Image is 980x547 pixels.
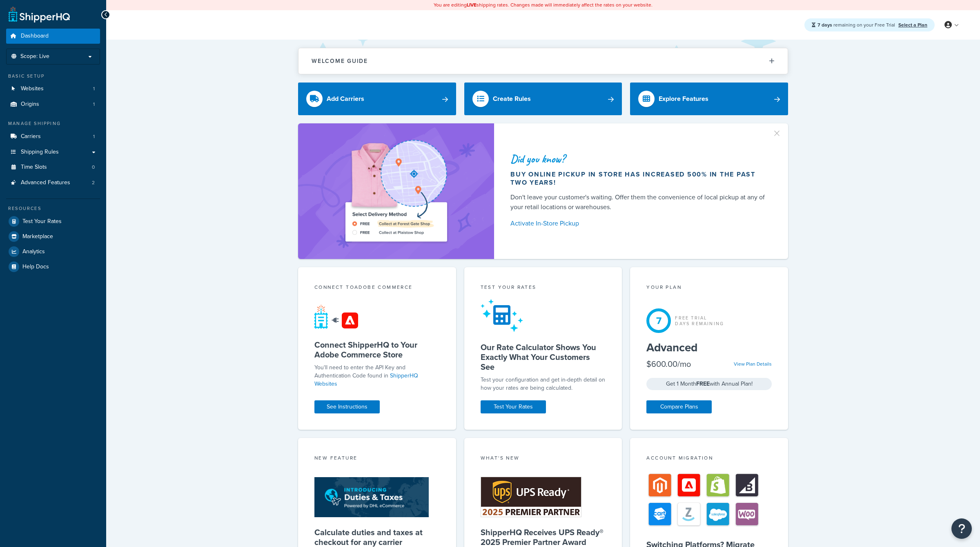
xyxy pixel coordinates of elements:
[646,308,671,333] div: 7
[6,160,100,175] li: Time Slots
[22,263,49,270] span: Help Docs
[898,21,927,29] a: Select a Plan
[93,85,95,92] span: 1
[675,315,724,326] div: Free Trial Days Remaining
[314,284,440,293] div: Connect to Adobe Commerce
[630,83,788,115] a: Explore Features
[21,149,59,156] span: Shipping Rules
[6,214,100,229] a: Test Your Rates
[22,218,62,225] span: Test Your Rates
[510,170,768,187] div: Buy online pickup in store has increased 500% in the past two years!
[327,93,364,105] div: Add Carriers
[314,527,440,547] h5: Calculate duties and taxes at checkout for any carrier
[314,371,418,388] a: ShipperHQ Websites
[21,33,49,40] span: Dashboard
[510,192,768,212] div: Don't leave your customer's waiting. Offer them the convenience of local pickup at any of your re...
[481,400,546,413] a: Test Your Rates
[92,179,95,186] span: 2
[6,97,100,112] a: Origins1
[6,145,100,160] a: Shipping Rules
[312,58,368,64] h2: Welcome Guide
[6,120,100,127] div: Manage Shipping
[6,244,100,259] a: Analytics
[6,97,100,112] li: Origins
[92,164,95,171] span: 0
[481,454,606,464] div: What's New
[696,380,710,388] strong: FREE
[6,259,100,274] a: Help Docs
[21,85,44,92] span: Websites
[6,81,100,96] a: Websites1
[21,164,47,171] span: Time Slots
[21,179,70,186] span: Advanced Features
[481,376,606,392] div: Test your configuration and get in-depth detail on how your rates are being calculated.
[93,133,95,140] span: 1
[20,53,49,60] span: Scope: Live
[646,358,691,370] div: $600.00/mo
[646,454,772,464] div: Account Migration
[6,205,100,212] div: Resources
[659,93,708,105] div: Explore Features
[646,400,712,413] a: Compare Plans
[510,218,768,229] a: Activate In-Store Pickup
[646,284,772,293] div: Your Plan
[481,284,606,293] div: Test your rates
[6,129,100,144] li: Carriers
[493,93,531,105] div: Create Rules
[314,340,440,359] h5: Connect ShipperHQ to Your Adobe Commerce Store
[817,21,896,29] span: remaining on your Free Trial
[951,518,972,539] button: Open Resource Center
[510,153,768,165] div: Did you know?
[646,378,772,390] div: Get 1 Month with Annual Plan!
[322,136,470,247] img: ad-shirt-map-b0359fc47e01cab431d101c4b569394f6a03f54285957d908178d52f29eb9668.png
[6,73,100,80] div: Basic Setup
[6,175,100,190] li: Advanced Features
[6,175,100,190] a: Advanced Features2
[6,160,100,175] a: Time Slots0
[314,364,440,388] p: You'll need to enter the API Key and Authentication Code found in
[22,248,45,255] span: Analytics
[481,342,606,372] h5: Our Rate Calculator Shows You Exactly What Your Customers See
[93,101,95,108] span: 1
[22,233,53,240] span: Marketplace
[314,304,358,330] img: connect-shq-adobe-329fadf0.svg
[314,454,440,464] div: New Feature
[646,341,772,354] h5: Advanced
[817,21,832,29] strong: 7 days
[481,527,606,547] h5: ShipperHQ Receives UPS Ready® 2025 Premier Partner Award
[467,1,477,9] b: LIVE
[734,360,772,368] a: View Plan Details
[6,81,100,96] li: Websites
[21,133,41,140] span: Carriers
[464,83,622,115] a: Create Rules
[6,229,100,244] a: Marketplace
[298,48,788,74] button: Welcome Guide
[298,83,456,115] a: Add Carriers
[21,101,39,108] span: Origins
[6,129,100,144] a: Carriers1
[6,29,100,44] a: Dashboard
[314,400,380,413] a: See Instructions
